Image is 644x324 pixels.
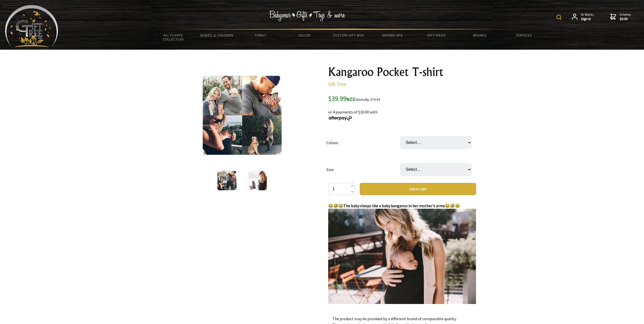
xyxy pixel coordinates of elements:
[620,17,631,21] strong: $0.00
[328,81,346,87] a: Gift Tree
[581,12,594,21] span: Hi there,
[248,171,267,190] img: Kangaroo Pocket T-shirt
[502,30,546,41] a: Services
[328,116,352,121] img: Afterpay
[151,30,195,45] a: All Plants Collection
[581,17,594,21] strong: Sign in
[458,30,502,41] a: Brands
[283,30,326,41] a: Decor
[556,15,562,20] img: product search
[327,30,370,41] a: Custom Gift Box
[326,156,400,183] td: Size:
[360,183,476,195] button: Add to Cart
[195,30,239,41] a: Babies & Children
[414,30,458,41] a: Gift Ideas
[328,94,356,103] span: $39.99
[620,12,631,21] span: 0 items
[328,66,476,78] h1: Kangaroo Pocket T-shirt
[346,96,356,102] span: NZD
[370,30,414,41] a: Grown Ups
[217,171,237,190] img: Kangaroo Pocket T-shirt
[610,12,631,21] a: 0 items$0.00
[269,11,345,21] img: Babywear - Gifts - Toys & more
[328,203,476,308] strong: 😂🤣😂The baby sleeps like a baby kangaroo in her mother's arms😂🤣😂
[328,103,476,121] div: or 4 payments of $10.00 with
[356,98,380,102] small: Normally: $79.99
[239,30,283,41] a: Family
[572,12,594,21] a: Hi there,Sign in
[203,76,282,155] img: Kangaroo Pocket T-shirt
[326,129,400,156] td: Colour:
[5,5,58,47] img: Babyware - Gifts - Toys and more...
